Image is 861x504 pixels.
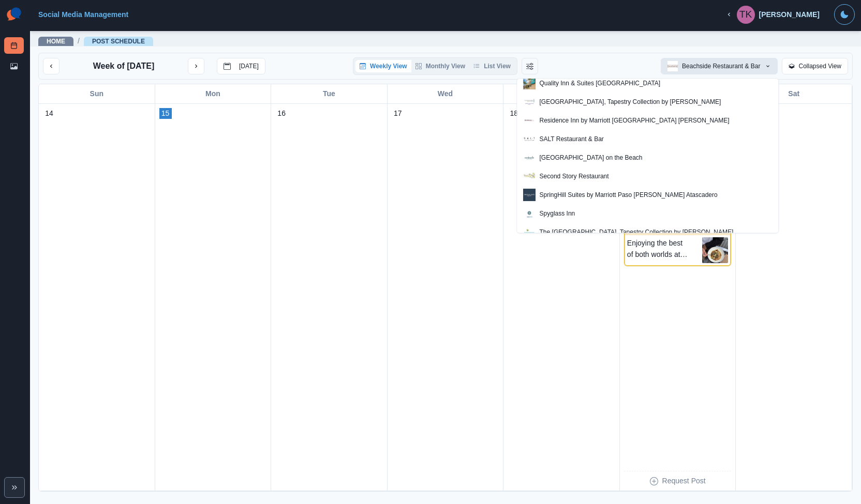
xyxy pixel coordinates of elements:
[834,4,855,25] button: Toggle Mode
[388,84,504,103] div: Wed
[93,60,155,72] p: Week of [DATE]
[523,151,536,164] img: 115638281796538
[717,4,828,25] button: [PERSON_NAME]
[38,36,153,47] nav: breadcrumb
[661,58,777,74] button: Beachside Restaurant & Bar
[523,226,536,238] img: 202509009792604
[394,108,402,119] p: 17
[92,38,145,45] a: Post Schedule
[161,108,170,119] p: 15
[78,36,80,47] span: /
[540,116,730,125] p: Residence Inn by Marriott [GEOGRAPHIC_DATA] [PERSON_NAME]
[271,84,388,103] div: Tue
[667,61,678,71] img: 430870606982415
[510,108,518,119] p: 18
[4,58,24,74] a: Media Library
[540,79,661,88] p: Quality Inn & Suites [GEOGRAPHIC_DATA]
[540,172,609,181] p: Second Story Restaurant
[39,84,155,103] div: Sun
[355,60,411,72] button: Weekly View
[277,108,286,119] p: 16
[188,58,204,74] button: next month
[4,477,25,498] button: Expand
[45,108,53,119] p: 14
[540,97,721,106] p: [GEOGRAPHIC_DATA], Tapestry Collection by [PERSON_NAME]
[155,84,272,103] div: Mon
[239,63,259,70] p: [DATE]
[540,227,734,237] p: The [GEOGRAPHIC_DATA], Tapestry Collection by [PERSON_NAME]
[662,476,706,486] p: Request Post
[411,60,469,72] button: Monthly View
[540,153,643,162] p: [GEOGRAPHIC_DATA] on the Beach
[523,189,536,201] img: 1452576658391131
[736,84,852,103] div: Sat
[627,237,703,263] p: Enjoying the best of both worlds at [GEOGRAPHIC_DATA]. 🌊🍝 📷: @alena_ermakova
[523,96,536,108] img: 187718174591112
[43,58,60,74] button: previous month
[523,133,536,145] img: 1502997263285939
[503,84,620,103] div: Thu
[523,114,536,127] img: 119746921219936
[523,207,536,220] img: 182192208515423
[782,58,849,74] button: Collapsed View
[702,237,728,263] img: glsz0ve0qxgwugauhjdn
[522,58,538,74] button: Change View Order
[47,38,65,45] a: Home
[540,134,604,144] p: SALT Restaurant & Bar
[523,77,536,89] img: 115797041775146
[739,2,752,27] div: Taylor Kraus
[540,190,718,200] p: SpringHill Suites by Marriott Paso [PERSON_NAME] Atascadero
[759,10,820,19] div: [PERSON_NAME]
[540,209,575,218] p: Spyglass Inn
[217,58,265,74] button: go to today
[38,10,128,19] a: Social Media Management
[523,170,536,182] img: 140943290821
[4,37,24,54] a: Post Schedule
[469,60,515,72] button: List View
